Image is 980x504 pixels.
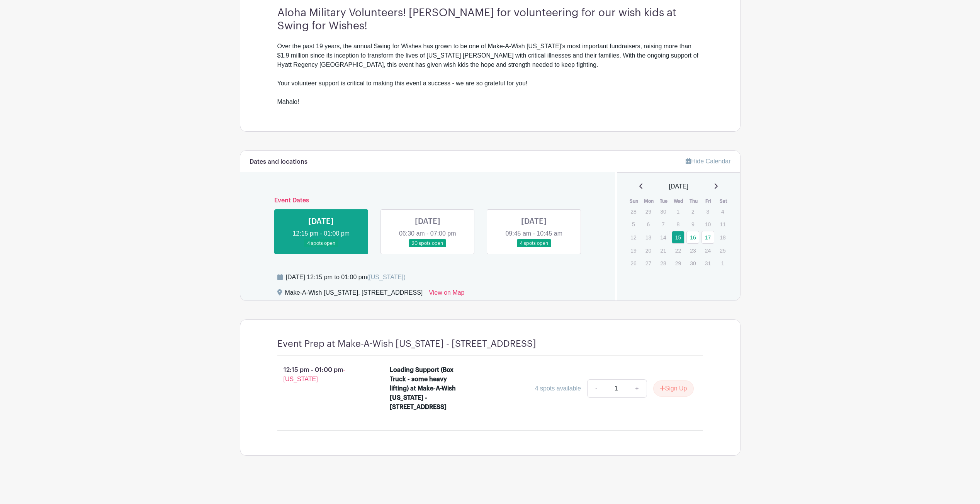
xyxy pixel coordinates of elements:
a: - [587,379,605,398]
p: 7 [657,218,669,230]
p: 13 [642,231,655,243]
th: Sat [716,197,731,205]
p: 28 [657,257,669,269]
p: 6 [642,218,655,230]
p: 9 [686,218,699,230]
th: Thu [686,197,701,205]
a: 16 [686,231,699,244]
p: 2 [686,205,699,217]
p: 24 [701,244,714,256]
div: [DATE] 12:15 pm to 01:00 pm [286,273,406,282]
p: 19 [627,244,640,256]
h6: Dates and locations [250,158,307,166]
p: 11 [716,218,729,230]
div: 4 spots available [535,384,581,393]
a: + [627,379,647,398]
th: Mon [642,197,657,205]
h6: Event Dates [268,197,588,204]
span: [DATE] [669,182,688,191]
button: Sign Up [653,380,694,397]
span: ([US_STATE]) [367,274,406,280]
a: View on Map [429,288,464,300]
th: Wed [671,197,686,205]
p: 20 [642,244,655,256]
th: Fri [701,197,716,205]
p: 12 [627,231,640,243]
p: 28 [627,205,640,217]
p: 8 [672,218,684,230]
div: Loading Support (Box Truck - some heavy lifting) at Make-A-Wish [US_STATE] - [STREET_ADDRESS] [390,365,457,412]
p: 1 [672,205,684,217]
a: 15 [672,231,684,244]
p: 30 [657,205,669,217]
p: 31 [701,257,714,269]
th: Tue [656,197,671,205]
p: 1 [716,257,729,269]
p: 3 [701,205,714,217]
div: Make-A-Wish [US_STATE], [STREET_ADDRESS] [285,288,423,300]
p: 29 [642,205,655,217]
p: 21 [657,244,669,256]
p: 25 [716,244,729,256]
p: 23 [686,244,699,256]
a: Hide Calendar [686,158,730,165]
p: 26 [627,257,640,269]
p: 4 [716,205,729,217]
h3: Aloha Military Volunteers! [PERSON_NAME] for volunteering for our wish kids at Swing for Wishes! [277,7,703,32]
p: 14 [657,231,669,243]
p: 22 [672,244,684,256]
p: 27 [642,257,655,269]
p: 10 [701,218,714,230]
div: Over the past 19 years, the annual Swing for Wishes has grown to be one of Make-A-Wish [US_STATE]... [277,42,703,107]
h4: Event Prep at Make-A-Wish [US_STATE] - [STREET_ADDRESS] [277,338,536,350]
p: 5 [627,218,640,230]
p: 29 [672,257,684,269]
p: 18 [716,231,729,243]
p: 30 [686,257,699,269]
p: 12:15 pm - 01:00 pm [265,362,378,387]
th: Sun [627,197,642,205]
a: 17 [701,231,714,244]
